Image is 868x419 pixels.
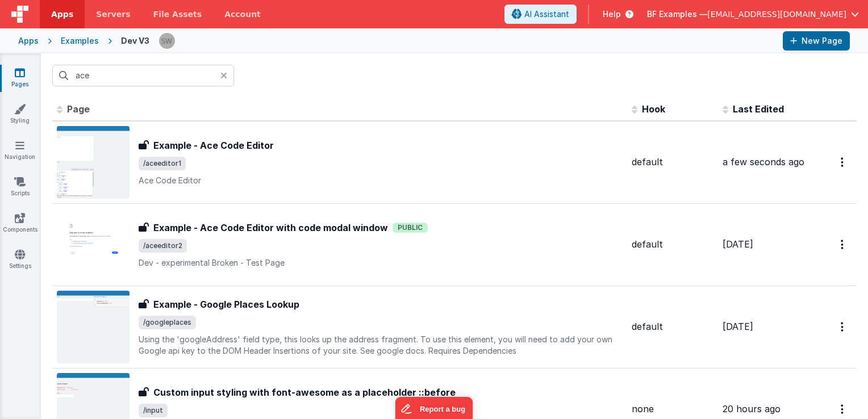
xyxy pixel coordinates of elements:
[632,320,713,333] div: default
[524,9,569,20] span: AI Assistant
[153,298,299,311] h3: Example - Google Places Lookup
[632,238,713,251] div: default
[139,239,187,253] span: /aceeditor2
[139,157,186,170] span: /aceeditor1
[153,139,274,152] h3: Example - Ace Code Editor
[153,221,388,234] h3: Example - Ace Code Editor with code modal window
[723,403,781,414] span: 20 hours ago
[723,156,804,167] span: a few seconds ago
[733,103,784,115] span: Last Edited
[18,35,39,47] div: Apps
[52,65,234,86] input: Search pages, id's ...
[834,233,852,256] button: Options
[139,334,623,357] p: Using the 'googleAddress' field type, this looks up the address fragment. To use this element, yo...
[96,9,130,20] span: Servers
[723,321,753,332] span: [DATE]
[67,103,90,115] span: Page
[647,9,859,20] button: BF Examples — [EMAIL_ADDRESS][DOMAIN_NAME]
[153,386,456,399] h3: Custom input styling with font-awesome as a placeholder ::before
[51,9,73,20] span: Apps
[139,404,168,417] span: /input
[647,9,707,20] span: BF Examples —
[834,150,852,174] button: Options
[603,9,621,20] span: Help
[393,223,428,233] span: Public
[834,315,852,338] button: Options
[159,33,175,49] img: d5d5e22eeaee244ecab42caaf22dbd7e
[61,35,99,47] div: Examples
[723,238,753,250] span: [DATE]
[139,316,196,329] span: /googleplaces
[642,103,665,115] span: Hook
[139,257,623,269] p: Dev - experimental Broken - Test Page
[139,175,623,186] p: Ace Code Editor
[632,403,713,416] div: none
[783,31,850,51] button: New Page
[707,9,846,20] span: [EMAIL_ADDRESS][DOMAIN_NAME]
[632,156,713,169] div: default
[153,9,202,20] span: File Assets
[504,5,577,24] button: AI Assistant
[121,35,149,47] div: Dev V3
